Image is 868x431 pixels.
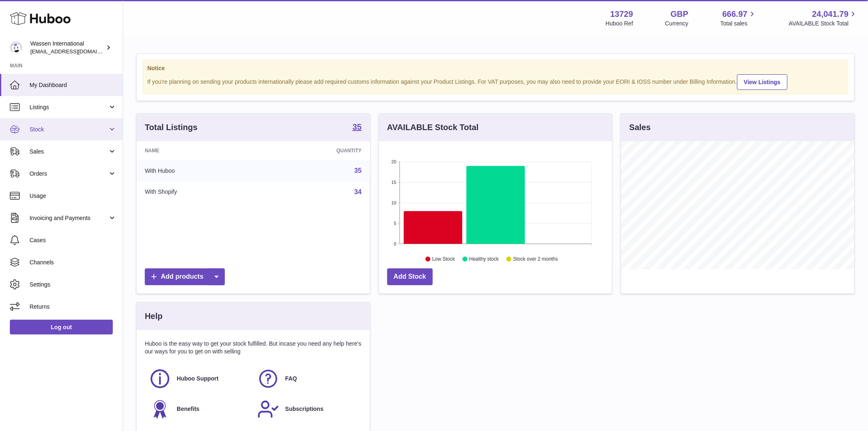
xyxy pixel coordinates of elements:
[30,303,116,311] span: Returns
[812,9,849,20] span: 24,041.79
[285,375,297,383] span: FAQ
[145,268,225,285] a: Add products
[354,167,362,174] a: 35
[30,103,108,111] span: Listings
[720,9,757,28] a: 666.97 Total sales
[352,123,361,131] strong: 35
[30,126,108,133] span: Stock
[387,268,433,285] a: Add Stock
[469,257,499,262] text: Healthy stock
[391,159,396,164] text: 20
[513,257,558,262] text: Stock over 2 months
[789,20,858,28] span: AVAILABLE Stock Total
[10,320,113,335] a: Log out
[263,141,370,160] th: Quantity
[737,74,788,90] a: View Listings
[432,257,455,262] text: Low Stock
[257,398,357,420] a: Subscriptions
[394,221,396,226] text: 5
[177,375,219,383] span: Huboo Support
[352,123,361,133] a: 35
[30,214,108,222] span: Invoicing and Payments
[257,368,357,390] a: FAQ
[629,122,651,133] h3: Sales
[394,241,396,246] text: 0
[30,259,116,266] span: Channels
[606,20,633,28] div: Huboo Ref
[145,122,198,133] h3: Total Listings
[391,180,396,185] text: 15
[789,9,858,28] a: 24,041.79 AVAILABLE Stock Total
[177,405,199,413] span: Benefits
[391,200,396,205] text: 10
[10,41,22,54] img: internationalsupplychain@wassen.com
[30,81,116,89] span: My Dashboard
[30,236,116,244] span: Cases
[149,368,249,390] a: Huboo Support
[137,160,263,181] td: With Huboo
[30,192,116,200] span: Usage
[30,40,104,55] div: Wassen International
[145,311,162,322] h3: Help
[722,9,747,20] span: 666.97
[30,281,116,289] span: Settings
[610,9,633,20] strong: 13729
[137,141,263,160] th: Name
[387,122,479,133] h3: AVAILABLE Stock Total
[720,20,757,28] span: Total sales
[671,9,688,20] strong: GBP
[285,405,323,413] span: Subscriptions
[30,48,121,55] span: [EMAIL_ADDRESS][DOMAIN_NAME]
[145,340,362,355] p: Huboo is the easy way to get your stock fulfilled. But incase you need any help here's our ways f...
[354,188,362,195] a: 34
[30,148,108,156] span: Sales
[147,64,844,72] strong: Notice
[147,73,844,90] div: If you're planning on sending your products internationally please add required customs informati...
[149,398,249,420] a: Benefits
[137,181,263,203] td: With Shopify
[665,20,689,28] div: Currency
[30,170,108,178] span: Orders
